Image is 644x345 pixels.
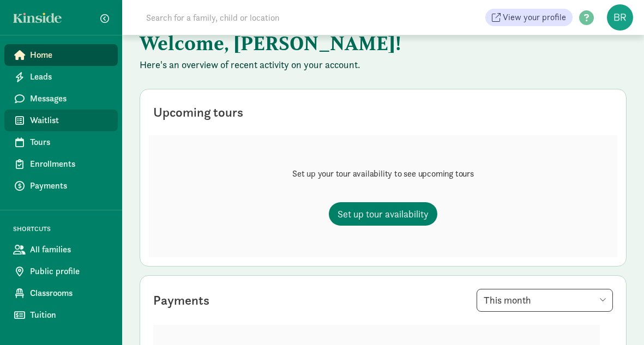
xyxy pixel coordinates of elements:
[30,92,109,105] span: Messages
[30,158,109,171] span: Enrollments
[4,44,118,66] a: Home
[30,49,109,62] span: Home
[140,7,446,28] input: Search for a family, child or location
[4,66,118,88] a: Leads
[4,282,118,304] a: Classrooms
[153,102,243,122] div: Upcoming tours
[30,287,109,300] span: Classrooms
[338,207,429,221] span: Set up tour availability
[30,243,109,256] span: All families
[30,179,109,192] span: Payments
[30,308,109,322] span: Tuition
[4,88,118,110] a: Messages
[30,265,109,278] span: Public profile
[4,175,118,197] a: Payments
[4,304,118,326] a: Tuition
[4,153,118,175] a: Enrollments
[140,58,627,71] p: Here's an overview of recent activity on your account.
[30,114,109,127] span: Waitlist
[4,110,118,131] a: Waitlist
[153,290,209,310] div: Payments
[4,261,118,282] a: Public profile
[503,11,566,24] span: View your profile
[329,202,437,226] a: Set up tour availability
[30,136,109,149] span: Tours
[485,9,573,26] a: View your profile
[140,28,627,58] h1: Welcome, [PERSON_NAME]!
[292,167,474,180] p: Set up your tour availability to see upcoming tours
[4,239,118,261] a: All families
[589,293,644,345] iframe: Chat Widget
[4,131,118,153] a: Tours
[30,70,109,83] span: Leads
